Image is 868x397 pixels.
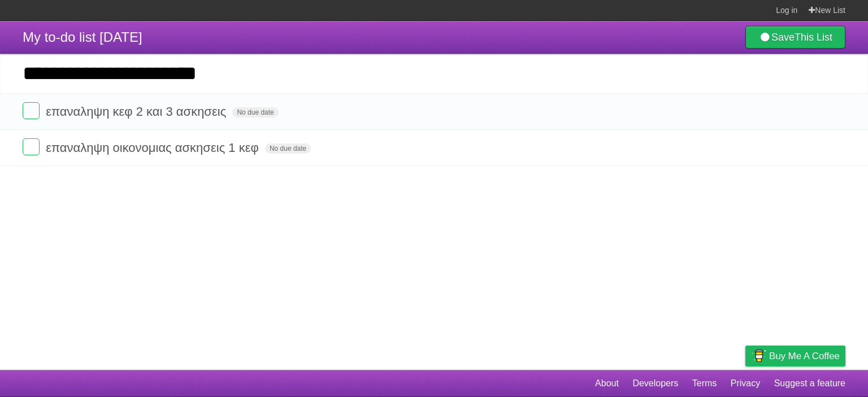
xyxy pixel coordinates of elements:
[769,346,840,366] span: Buy me a coffee
[23,29,142,45] span: My to-do list [DATE]
[751,346,766,365] img: Buy me a coffee
[745,346,845,367] a: Buy me a coffee
[265,143,311,154] span: No due date
[776,138,798,157] label: Star task
[23,102,40,119] label: Done
[23,138,40,155] label: Done
[595,373,619,394] a: About
[632,373,678,394] a: Developers
[776,102,798,121] label: Star task
[46,104,229,119] span: επαναληψη κεφ 2 και 3 ασκησεις
[232,107,278,117] span: No due date
[731,373,760,394] a: Privacy
[774,373,845,394] a: Suggest a feature
[46,141,262,155] span: επαναληψη οικονομιας ασκησεις 1 κεφ
[745,26,845,49] a: SaveThis List
[795,32,832,43] b: This List
[692,373,717,394] a: Terms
